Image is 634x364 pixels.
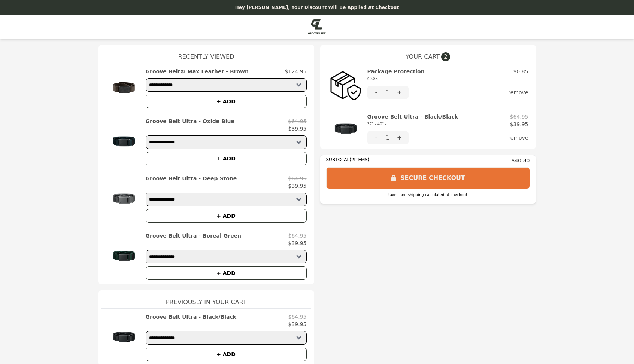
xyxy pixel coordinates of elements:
h2: Groove Belt Ultra - Black/Black [146,313,237,321]
h2: Groove Belt® Max Leather - Brown [146,68,249,75]
img: Groove Belt Ultra - Oxide Blue [106,117,142,165]
h1: Recently Viewed [101,45,311,63]
p: $39.95 [288,182,307,190]
img: Package Protection [328,68,364,104]
span: 2 [441,52,450,61]
p: $39.95 [510,120,528,128]
p: $64.95 [288,117,307,125]
p: $64.95 [288,232,307,239]
select: Select a product variant [146,250,307,263]
p: Hey [PERSON_NAME], your discount will be applied at checkout [4,4,630,10]
img: Groove Belt® Max Leather - Brown [106,68,142,108]
button: + ADD [146,266,307,280]
span: ( 2 ITEMS) [349,157,369,162]
select: Select a product variant [146,78,307,92]
h1: Previously In Your Cart [101,290,311,308]
p: $64.95 [510,113,528,120]
div: $0.85 [367,75,425,83]
button: + [391,86,409,99]
p: $39.95 [288,125,307,132]
button: + ADD [146,348,307,361]
button: + ADD [146,152,307,165]
h2: Groove Belt Ultra - Boreal Green [146,232,242,239]
select: Select a product variant [146,193,307,206]
button: SECURE CHECKOUT [326,167,530,189]
img: Groove Belt Ultra - Black/Black [106,313,142,361]
h2: Package Protection [367,68,425,83]
h2: Groove Belt Ultra - Deep Stone [146,175,237,182]
p: $124.95 [285,68,307,75]
span: $40.80 [512,157,530,164]
img: Groove Belt Ultra - Black/Black [328,113,364,144]
select: Select a product variant [146,135,307,149]
h2: Groove Belt Ultra - Black/Black [367,113,458,128]
div: taxes and shipping calculated at checkout [326,192,530,198]
button: + ADD [146,209,307,223]
p: $64.95 [288,313,307,321]
button: - [367,131,385,144]
p: $39.95 [288,321,307,328]
div: 1 [385,131,391,144]
img: Groove Belt Ultra - Boreal Green [106,232,142,280]
p: $39.95 [288,239,307,247]
button: + [391,131,409,144]
p: $0.85 [513,68,528,75]
p: $64.95 [288,175,307,182]
button: - [367,86,385,99]
img: Groove Belt Ultra - Deep Stone [106,175,142,223]
span: SUBTOTAL [326,157,350,162]
button: remove [508,131,528,144]
button: + ADD [146,95,307,108]
button: remove [508,86,528,99]
div: 37" - 40" - L [367,120,458,128]
span: YOUR CART [406,52,440,61]
img: Brand Logo [308,19,326,34]
div: 1 [385,86,391,99]
h2: Groove Belt Ultra - Oxide Blue [146,117,234,125]
select: Select a product variant [146,331,307,345]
